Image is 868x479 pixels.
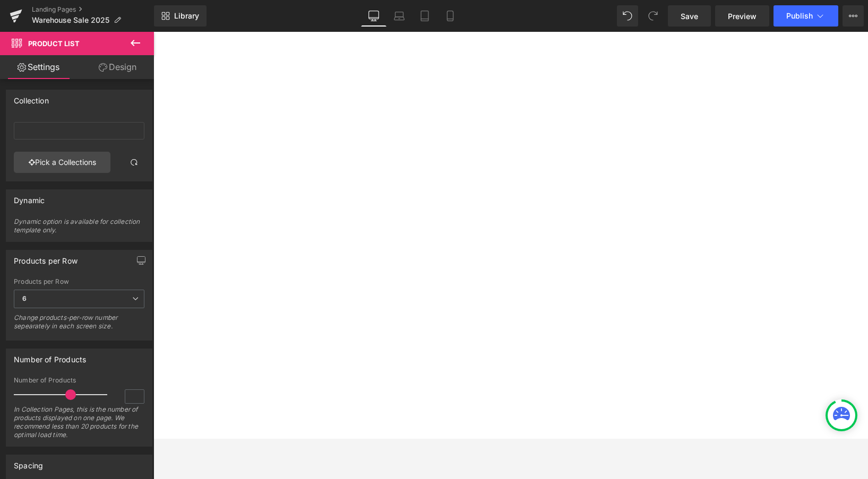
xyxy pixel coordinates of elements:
[32,16,109,24] span: Warehouse Sale 2025
[14,455,43,470] div: Spacing
[728,11,757,22] span: Preview
[28,39,80,48] span: Product List
[14,217,144,241] div: Dynamic option is available for collection template only.
[642,5,664,27] button: Redo
[14,313,144,337] div: Change products-per-row number sepearately in each screen size.
[774,5,838,27] button: Publish
[14,190,45,205] div: Dynamic
[715,5,769,27] a: Preview
[14,278,144,285] div: Products per Row
[174,11,199,21] span: Library
[14,349,86,364] div: Number of Products
[14,250,78,265] div: Products per Row
[79,55,156,79] a: Design
[14,405,144,446] div: In Collection Pages, this is the number of products displayed on one page. We recommend less than...
[617,5,638,27] button: Undo
[412,5,437,27] a: Tablet
[14,152,110,173] a: Pick a Collections
[22,294,27,302] b: 6
[843,5,864,27] button: More
[437,5,463,27] a: Mobile
[786,12,813,20] span: Publish
[154,5,207,27] a: New Library
[32,5,154,14] a: Landing Pages
[14,90,49,105] div: Collection
[361,5,386,27] a: Desktop
[681,11,698,22] span: Save
[386,5,412,27] a: Laptop
[14,377,144,384] div: Number of Products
